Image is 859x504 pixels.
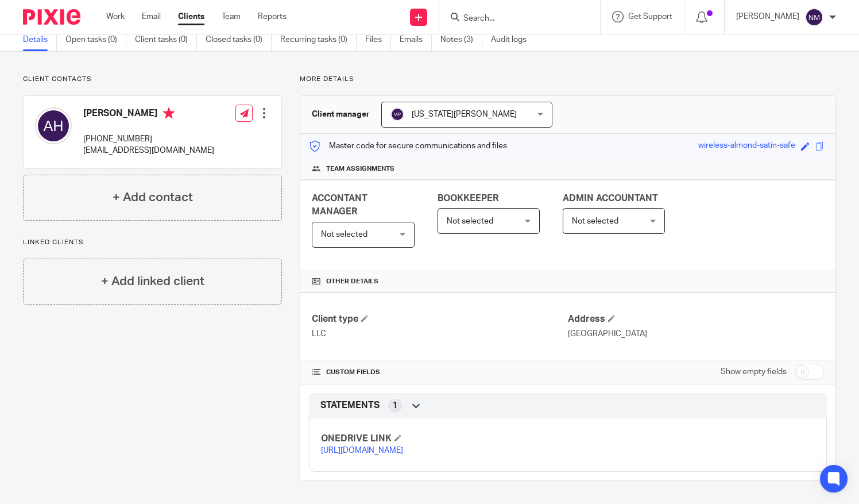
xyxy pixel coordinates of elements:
span: Not selected [321,230,367,238]
a: Closed tasks (0) [206,29,272,51]
a: Clients [178,11,204,22]
span: [US_STATE][PERSON_NAME] [412,110,517,118]
h4: Address [568,313,824,325]
h4: ONEDRIVE LINK [321,433,568,445]
h4: CUSTOM FIELDS [312,368,568,377]
span: 1 [393,400,397,411]
span: Other details [326,277,378,286]
a: Email [142,11,161,22]
a: Work [106,11,125,22]
p: More details [300,75,836,84]
h4: [PERSON_NAME] [83,107,214,122]
p: LLC [312,328,568,340]
input: Search [462,14,566,24]
a: Client tasks (0) [135,29,197,51]
div: wireless-almond-satin-safe [698,140,795,153]
a: Audit logs [491,29,535,51]
h4: + Add linked client [101,272,204,290]
p: [PHONE_NUMBER] [83,133,214,145]
p: [EMAIL_ADDRESS][DOMAIN_NAME] [83,145,214,156]
span: STATEMENTS [320,399,380,411]
img: svg%3E [805,8,823,26]
span: ACCONTANT MANAGER [312,194,367,216]
a: Recurring tasks (0) [280,29,357,51]
span: ADMIN ACCOUNTANT [563,194,658,203]
a: Team [222,11,241,22]
span: Team assignments [326,164,394,174]
p: [PERSON_NAME] [736,11,799,22]
h4: Client type [312,313,568,325]
a: Notes (3) [440,29,482,51]
a: Files [365,29,391,51]
a: Reports [258,11,287,22]
span: Not selected [572,217,618,225]
img: Pixie [23,9,80,25]
a: Details [23,29,57,51]
a: [URL][DOMAIN_NAME] [321,447,403,455]
label: Show empty fields [721,366,787,378]
img: svg%3E [35,107,72,144]
h4: + Add contact [113,188,193,206]
img: svg%3E [390,107,404,121]
span: Not selected [447,217,493,225]
span: Get Support [628,13,672,21]
p: Master code for secure communications and files [309,140,507,152]
p: [GEOGRAPHIC_DATA] [568,328,824,340]
a: Emails [400,29,432,51]
h3: Client manager [312,109,370,120]
i: Primary [163,107,175,119]
a: Open tasks (0) [65,29,126,51]
span: BOOKKEEPER [438,194,498,203]
p: Linked clients [23,238,282,247]
p: Client contacts [23,75,282,84]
